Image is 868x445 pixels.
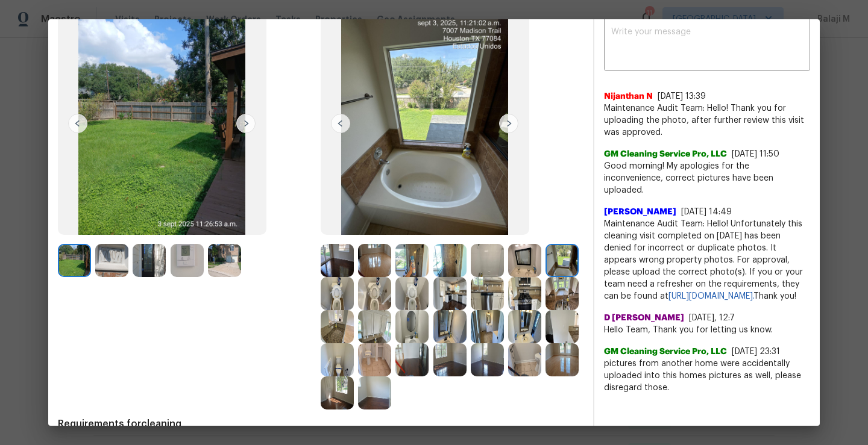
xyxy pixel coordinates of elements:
[604,312,684,324] span: D [PERSON_NAME]
[604,160,810,196] span: Good morning! My apologies for the inconvenience, correct pictures have been uploaded.
[499,114,518,133] img: right-chevron-button-url
[658,92,706,101] span: [DATE] 13:39
[604,324,810,336] span: Hello Team, Thank you for letting us know.
[604,206,676,218] span: [PERSON_NAME]
[58,418,583,430] span: Requirements for cleaning
[604,358,810,394] span: pictures from another home were accidentally uploaded into this homes pictures as well, please di...
[668,292,753,300] a: [URL][DOMAIN_NAME].
[604,90,653,102] span: Nijanthan N
[604,346,727,358] span: GM Cleaning Service Pro, LLC
[689,314,735,322] span: [DATE], 12:7
[331,114,350,133] img: left-chevron-button-url
[732,150,779,158] span: [DATE] 11:50
[732,347,780,356] span: [DATE] 23:31
[681,208,732,216] span: [DATE] 14:49
[604,102,810,138] span: Maintenance Audit Team: Hello! Thank you for uploading the photo, after further review this visit...
[604,218,810,302] span: Maintenance Audit Team: Hello! Unfortunately this cleaning visit completed on [DATE] has been den...
[604,148,727,160] span: GM Cleaning Service Pro, LLC
[236,114,256,133] img: right-chevron-button-url
[68,114,87,133] img: left-chevron-button-url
